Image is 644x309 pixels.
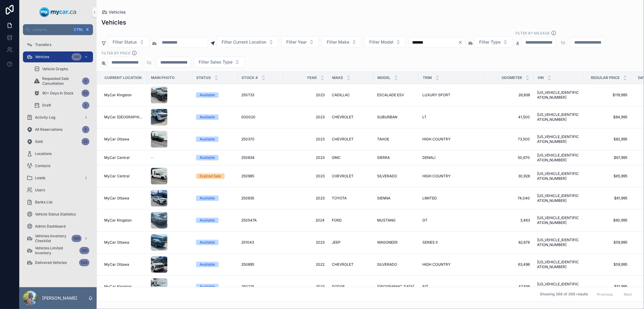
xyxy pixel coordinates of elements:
a: Available [196,114,234,120]
a: 82,676 [487,240,530,245]
span: 90+ Days In Stock [42,91,74,96]
a: MyCar Kingston [104,93,143,97]
a: DENALI [422,155,480,160]
span: Filter Year [286,39,307,45]
span: MyCar Kingston [104,218,132,223]
span: 63,496 [487,262,530,267]
a: $119,995 [587,93,627,97]
span: 000020 [241,115,255,120]
span: [US_VEHICLE_IDENTIFICATION_NUMBER] [537,260,580,269]
p: [PERSON_NAME] [42,295,77,301]
div: Available [200,155,215,160]
span: MyCar [GEOGRAPHIC_DATA] [104,115,143,120]
a: MyCar Ottawa [104,196,143,201]
span: MyCar Ottawa [104,196,129,201]
span: [US_VEHICLE_IDENTIFICATION_NUMBER] [537,90,580,100]
h1: Vehicles [101,18,126,27]
a: MyCar Central [104,174,143,179]
span: Ctrl [73,27,84,33]
a: SERIES II [422,240,480,245]
button: Select Button [194,56,245,68]
span: Vehicles Limited Inventory [35,246,77,255]
span: 251043 [241,240,254,245]
a: 250834 [241,155,279,160]
span: SIENNA [377,196,390,201]
a: HIGH COUNTRY [422,262,480,267]
a: Vehicles366 [23,51,93,62]
a: Vehicles [101,9,126,15]
a: Vehicles Limited Inventory366 [23,245,93,256]
a: $65,995 [587,174,627,179]
a: Vehicles Inventory Checklist366 [23,233,93,244]
a: 47,836 [487,284,530,289]
a: [US_VEHICLE_IDENTIFICATION_NUMBER] [537,193,580,203]
span: CHEVROLET [332,262,354,267]
div: Available [200,262,215,267]
a: CHEVROLET [332,262,370,267]
span: 250895 [241,262,254,267]
span: LIMITED [422,196,437,201]
span: Activity Log [35,115,55,120]
span: Users [35,188,45,192]
span: Banks List [35,200,53,205]
span: FORD [332,218,342,223]
a: WAGONEER [377,240,415,245]
span: $84,995 [587,115,627,120]
p: to [561,39,566,46]
a: Delivered Vehicles584 [23,257,93,268]
div: Available [200,92,215,98]
span: 250547A [241,218,257,223]
span: $59,995 [587,262,627,267]
a: Transfers [23,39,93,50]
a: 250370 [241,137,279,142]
span: 2022 [287,262,325,267]
a: Available [196,262,234,267]
span: All Reservations [35,127,62,132]
div: 366 [72,235,82,242]
a: All Reservations5 [23,124,93,135]
a: MyCar Ottawa [104,262,143,267]
div: Available [200,284,215,289]
span: SERIES II [422,240,437,245]
span: 41,500 [487,115,530,120]
span: [US_VEHICLE_IDENTIFICATION_NUMBER] [537,238,580,247]
span: SILVERADO [377,174,397,179]
span: Requested Sale Cancellation [42,76,80,86]
button: Select Button [474,36,513,48]
span: VIN [537,75,544,80]
span: TOYOTA [332,196,347,201]
span: JEEP [332,240,341,245]
a: 2024 [287,218,325,223]
span: Odometer [501,75,522,80]
a: 2023 [287,240,325,245]
a: 26,838 [487,93,530,97]
a: [US_VEHICLE_IDENTIFICATION_NUMBER] [537,282,580,291]
span: Regular Price [591,75,620,80]
a: SIERRA [377,155,415,160]
a: DODGE [332,284,370,289]
span: Filter Type [479,39,501,45]
a: 250835 [241,196,279,201]
span: Filter Make [327,39,349,45]
div: Available [200,136,215,142]
span: 73,500 [487,137,530,142]
a: Locations [23,148,93,159]
span: 250834 [241,155,255,160]
a: Draft2 [30,100,93,111]
a: Available [196,92,234,98]
a: CADILLAC [332,93,370,97]
a: $61,995 [587,196,627,201]
span: Showing 366 of 366 results [540,292,588,297]
a: CHEVROLET [332,115,370,120]
a: 50,670 [487,155,530,160]
a: 250985 [241,174,279,179]
a: 2023 [287,155,325,160]
span: 2023 [287,284,325,289]
a: [GEOGRAPHIC_DATA] [377,284,415,289]
span: $67,995 [587,155,627,160]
